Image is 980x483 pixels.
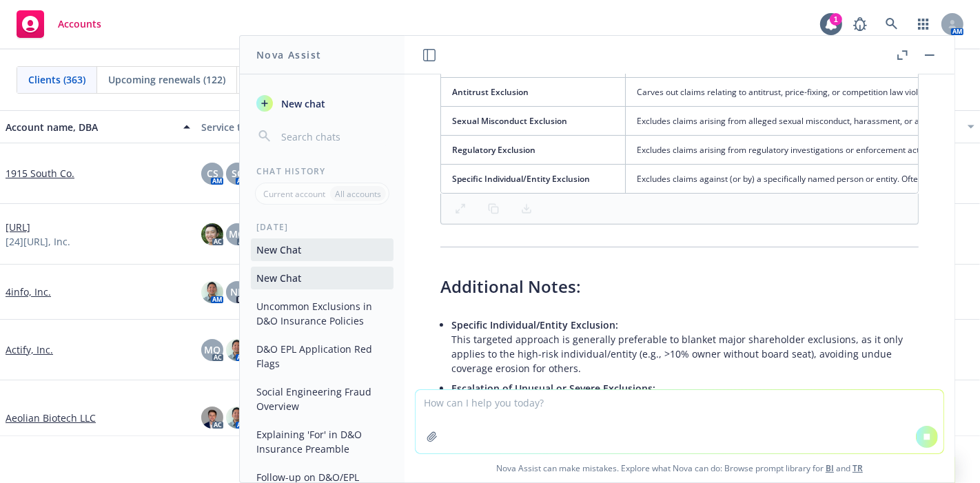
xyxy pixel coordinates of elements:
[830,13,842,25] div: 1
[256,48,321,62] h1: Nova Assist
[451,318,618,331] span: Specific Individual/Entity Exclusion:
[251,267,394,289] button: New Chat
[6,120,175,134] div: Account name, DBA
[201,281,223,303] img: photo
[226,407,248,429] img: photo
[251,238,394,261] button: New Chat
[207,166,218,181] span: CS
[826,462,834,474] a: BI
[452,173,590,185] span: Specific Individual/Entity Exclusion
[278,127,388,146] input: Search chats
[451,382,655,395] span: Escalation of Unusual or Severe Exclusions:
[6,234,70,249] span: [24][URL], Inc.
[6,166,74,181] a: 1915 South Co.
[240,165,405,177] div: Chat History
[11,5,107,43] a: Accounts
[201,223,223,245] img: photo
[440,275,919,298] h3: Additional Notes:
[226,339,248,361] img: photo
[251,295,394,332] button: Uncommon Exclusions in D&O Insurance Policies
[263,188,325,200] p: Current account
[335,188,381,200] p: All accounts
[278,96,325,111] span: New chat
[853,462,863,474] a: TR
[846,10,874,38] a: Report a Bug
[204,342,221,357] span: MQ
[251,91,394,116] button: New chat
[452,144,535,156] span: Regulatory Exclusion
[251,338,394,375] button: D&O EPL Application Red Flags
[230,285,244,299] span: NP
[878,10,906,38] a: Search
[910,10,937,38] a: Switch app
[452,115,567,127] span: Sexual Misconduct Exclusion
[251,380,394,418] button: Social Engineering Fraud Overview
[6,285,51,299] a: 4info, Inc.
[452,86,529,98] span: Antitrust Exclusion
[6,220,30,234] a: [URL]
[201,407,223,429] img: photo
[58,19,101,30] span: Accounts
[229,227,245,241] span: MQ
[196,110,391,143] button: Service team
[451,381,919,424] p: Unusual exclusions or any that would create significant coverage gaps should be escalated interna...
[410,454,949,482] span: Nova Assist can make mistakes. Explore what Nova can do: Browse prompt library for and
[451,318,919,376] p: This targeted approach is generally preferable to blanket major shareholder exclusions, as it onl...
[28,72,85,87] span: Clients (363)
[6,342,53,357] a: Actify, Inc.
[240,221,405,233] div: [DATE]
[6,411,96,425] a: Aeolian Biotech LLC
[108,72,225,87] span: Upcoming renewals (122)
[251,423,394,460] button: Explaining 'For' in D&O Insurance Preamble
[232,166,243,181] span: SC
[201,120,386,134] div: Service team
